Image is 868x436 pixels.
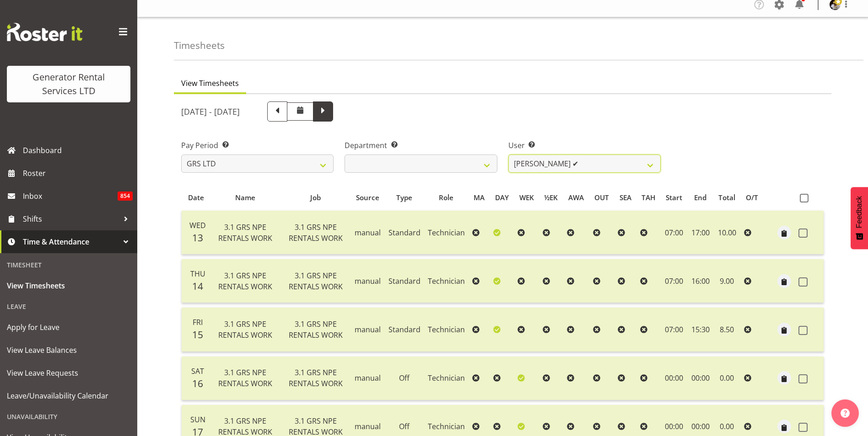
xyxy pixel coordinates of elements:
span: Dashboard [23,144,133,157]
div: Unavailability [2,407,135,426]
div: Timesheet [2,255,135,274]
span: manual [355,373,381,383]
span: ½EK [544,192,558,203]
span: Type [396,192,412,203]
a: View Leave Balances [2,339,135,362]
td: 16:00 [688,259,713,303]
span: OUT [594,192,609,203]
td: Off [385,356,424,400]
span: Shifts [23,212,119,226]
span: Technician [428,421,465,431]
td: Standard [385,211,424,255]
span: Roster [23,166,133,180]
span: Leave/Unavailability Calendar [7,389,130,403]
span: Total [718,192,735,203]
span: Role [439,192,453,203]
span: Apply for Leave [7,320,130,334]
span: 14 [192,280,203,292]
td: 00:00 [661,356,688,400]
td: 10.00 [713,211,741,255]
span: 3.1 GRS NPE RENTALS WORK [289,319,343,340]
a: View Leave Requests [2,362,135,384]
span: 3.1 GRS NPE RENTALS WORK [289,367,343,388]
td: 17:00 [688,211,713,255]
span: View Timesheets [181,78,239,89]
a: Apply for Leave [2,316,135,339]
td: 8.50 [713,308,741,351]
a: Leave/Unavailability Calendar [2,384,135,407]
span: manual [355,421,381,431]
span: 15 [192,328,203,341]
div: Generator Rental Services LTD [16,70,121,98]
span: 3.1 GRS NPE RENTALS WORK [218,367,272,388]
span: View Timesheets [7,279,130,292]
span: Time & Attendance [23,235,119,249]
span: 3.1 GRS NPE RENTALS WORK [289,222,343,243]
td: 07:00 [661,259,688,303]
span: WEK [519,192,534,203]
span: Date [188,192,204,203]
span: TAH [642,192,655,203]
span: Technician [428,276,465,286]
span: Technician [428,324,465,335]
span: Source [356,192,379,203]
span: Job [310,192,321,203]
span: 3.1 GRS NPE RENTALS WORK [218,271,272,292]
span: SEA [620,192,631,203]
span: Inbox [23,189,118,203]
span: Technician [428,228,465,238]
td: Standard [385,308,424,351]
label: Department [345,140,497,151]
span: Wed [189,220,206,230]
span: Feedback [855,196,863,228]
span: Start [666,192,682,203]
span: manual [355,276,381,286]
span: Name [235,192,255,203]
span: End [694,192,706,203]
span: AWA [568,192,584,203]
td: 15:30 [688,308,713,351]
span: Sun [190,415,205,425]
span: Thu [190,269,205,279]
span: O/T [746,192,758,203]
td: 9.00 [713,259,741,303]
span: 3.1 GRS NPE RENTALS WORK [218,319,272,340]
a: View Timesheets [2,274,135,297]
td: 07:00 [661,211,688,255]
span: Technician [428,373,465,383]
span: 16 [192,377,203,390]
label: User [508,140,661,151]
h4: Timesheets [174,40,225,51]
span: Fri [193,317,203,327]
span: 3.1 GRS NPE RENTALS WORK [289,271,343,292]
span: DAY [495,192,509,203]
span: View Leave Requests [7,366,130,380]
td: 07:00 [661,308,688,351]
span: 13 [192,231,203,244]
span: MA [474,192,485,203]
img: Rosterit website logo [7,23,82,41]
div: Leave [2,297,135,316]
td: Standard [385,259,424,303]
span: View Leave Balances [7,343,130,357]
td: 00:00 [688,356,713,400]
label: Pay Period [181,140,334,151]
span: Sat [191,366,204,376]
h5: [DATE] - [DATE] [181,106,240,117]
span: 854 [118,191,133,201]
button: Feedback - Show survey [851,187,868,249]
span: manual [355,324,381,335]
td: 0.00 [713,356,741,400]
img: help-xxl-2.png [841,409,850,418]
span: 3.1 GRS NPE RENTALS WORK [218,222,272,243]
span: manual [355,228,381,238]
